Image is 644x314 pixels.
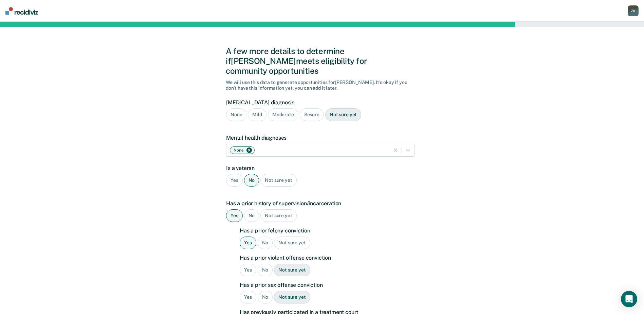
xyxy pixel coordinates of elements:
label: Mental health diagnoses [226,135,415,141]
div: Severe [300,108,324,121]
div: Yes [226,209,243,222]
div: Yes [226,174,243,187]
label: [MEDICAL_DATA] diagnosis [226,99,415,106]
div: No [258,264,273,276]
div: None [232,147,244,154]
div: Remove None [245,148,253,153]
div: Not sure yet [325,108,361,121]
div: None [226,108,246,121]
div: No [244,209,259,222]
label: Has a prior history of supervision/incarceration [226,200,415,207]
div: We will use this data to generate opportunities for [PERSON_NAME] . It's okay if you don't have t... [226,80,418,91]
div: Open Intercom Messenger [621,291,637,307]
div: No [258,237,273,249]
button: ZK [628,5,639,16]
div: Mild [248,108,266,121]
div: Not sure yet [260,174,296,187]
div: Not sure yet [274,264,310,276]
div: No [258,291,273,303]
div: A few more details to determine if [PERSON_NAME] meets eligibility for community opportunities [226,46,418,75]
label: Has a prior sex offense conviction [240,282,415,288]
div: No [244,174,259,187]
div: Yes [240,291,256,303]
div: Z K [628,5,639,16]
div: Yes [240,264,256,276]
label: Has a prior violent offense conviction [240,255,415,261]
div: Not sure yet [274,291,310,303]
div: Not sure yet [260,209,296,222]
div: Yes [240,237,256,249]
label: Is a veteran [226,165,415,171]
div: Moderate [268,108,298,121]
img: Recidiviz [5,7,38,15]
label: Has a prior felony conviction [240,227,415,234]
div: Not sure yet [274,237,310,249]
